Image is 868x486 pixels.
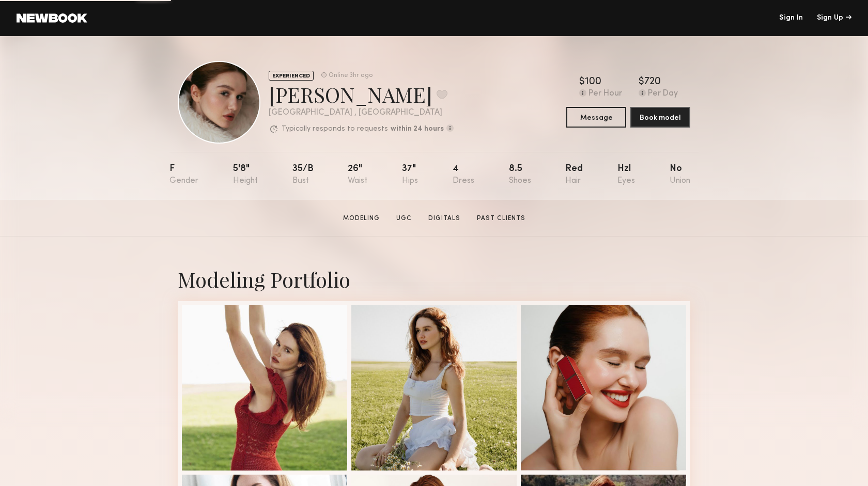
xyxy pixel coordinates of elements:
[630,107,690,128] button: Book model
[639,77,644,87] div: $
[453,164,474,185] div: 4
[424,214,464,223] a: Digitals
[473,214,530,223] a: Past Clients
[670,164,690,185] div: No
[648,89,678,99] div: Per Day
[233,164,258,185] div: 5'8"
[282,126,388,133] p: Typically responds to requests
[617,164,635,185] div: Hzl
[169,164,198,185] div: F
[817,14,851,22] div: Sign Up
[269,108,454,117] div: [GEOGRAPHIC_DATA] , [GEOGRAPHIC_DATA]
[292,164,314,185] div: 35/b
[579,77,585,87] div: $
[402,164,418,185] div: 37"
[779,14,803,22] a: Sign In
[339,214,384,223] a: Modeling
[178,265,690,293] div: Modeling Portfolio
[644,77,661,87] div: 720
[348,164,367,185] div: 26"
[391,126,444,133] b: within 24 hours
[269,81,454,108] div: [PERSON_NAME]
[565,164,583,185] div: Red
[509,164,531,185] div: 8.5
[329,72,373,79] div: Online 3hr ago
[392,214,416,223] a: UGC
[585,77,601,87] div: 100
[566,107,626,128] button: Message
[269,71,314,81] div: EXPERIENCED
[588,89,622,99] div: Per Hour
